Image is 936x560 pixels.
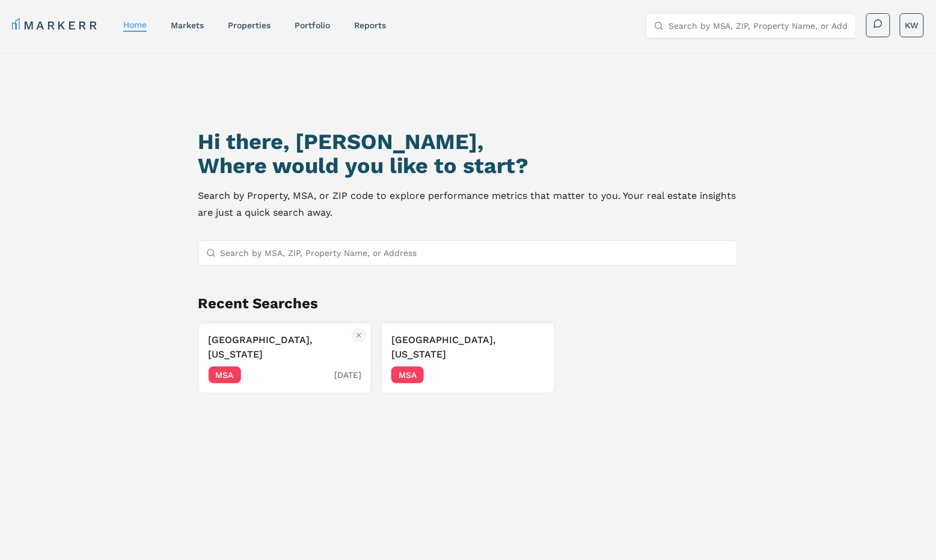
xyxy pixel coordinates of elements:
a: MARKERR [12,17,99,34]
a: markets [171,20,204,30]
span: [DATE] [518,369,545,381]
h2: Recent Searches [198,294,738,313]
p: Search by Property, MSA, or ZIP code to explore performance metrics that matter to you. Your real... [198,187,738,221]
h1: Hi there, [PERSON_NAME], [198,130,738,154]
button: Remove Richmond, Virginia[GEOGRAPHIC_DATA], [US_STATE]MSA[DATE] [381,323,555,394]
button: Remove Las Vegas, Nevada[GEOGRAPHIC_DATA], [US_STATE]MSA[DATE] [198,323,372,394]
span: KW [905,19,919,31]
span: MSA [391,367,424,383]
input: Search by MSA, ZIP, Property Name, or Address [668,14,849,38]
h2: Where would you like to start? [198,154,738,178]
h3: [GEOGRAPHIC_DATA], [US_STATE] [209,333,362,362]
input: Search by MSA, ZIP, Property Name, or Address [221,241,730,265]
h3: [GEOGRAPHIC_DATA], [US_STATE] [391,333,545,362]
span: [DATE] [334,369,361,381]
a: reports [354,20,386,30]
button: KW [900,13,924,37]
span: MSA [209,367,241,383]
a: properties [228,20,271,30]
a: home [123,20,147,29]
a: Portfolio [295,20,330,30]
button: Remove Las Vegas, Nevada [352,328,366,342]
